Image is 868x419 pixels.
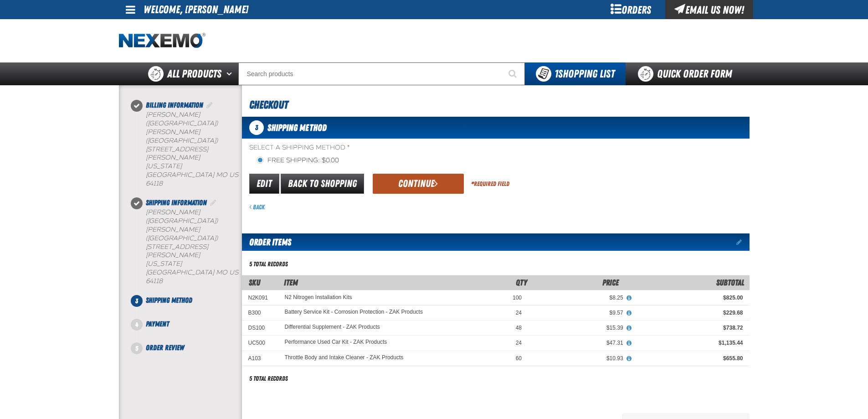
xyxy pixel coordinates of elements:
[146,208,218,225] b: [PERSON_NAME] ([GEOGRAPHIC_DATA])
[285,309,423,316] a: Battery Service Kit - Corrosion Protection - ZAK Products
[131,319,143,331] span: 4
[205,101,214,109] a: Edit Billing Information
[242,336,278,351] td: UC500
[257,156,339,165] label: Free Shipping: $0.00
[242,305,278,321] td: B300
[623,294,635,302] button: View All Prices for N2 Nitrogen Installation Kits
[137,197,242,295] li: Shipping Information. Step 2 of 5. Completed
[623,324,635,332] button: View All Prices for Differential Supplement - ZAK Products
[373,174,464,194] button: Continue
[534,355,623,362] div: $10.93
[131,295,143,307] span: 3
[636,355,743,362] div: $655.80
[249,203,265,211] a: Back
[267,122,327,133] span: Shipping Method
[516,325,522,331] span: 48
[146,162,214,179] span: [US_STATE][GEOGRAPHIC_DATA]
[146,226,218,242] span: [PERSON_NAME] ([GEOGRAPHIC_DATA])
[238,62,525,85] input: Search
[534,324,623,331] div: $15.39
[146,277,163,285] bdo: 64118
[146,343,184,352] span: Order Review
[285,355,404,361] a: Throttle Body and Intake Cleaner - ZAK Products
[146,260,214,276] span: [US_STATE][GEOGRAPHIC_DATA]
[525,62,626,85] button: You have 1 Shopping List. Open to view details
[716,278,744,287] span: Subtotal
[146,296,192,305] span: Shipping Method
[257,156,264,164] input: Free Shipping: $0.00
[146,320,169,328] span: Payment
[137,100,242,197] li: Billing Information. Step 1 of 5. Completed
[516,340,522,346] span: 24
[285,339,387,346] a: Performance Used Car Kit - ZAK Products
[534,309,623,316] div: $9.57
[623,339,635,347] button: View All Prices for Performance Used Car Kit - ZAK Products
[242,290,278,305] td: N2K091
[736,239,750,245] a: Edit items
[242,233,291,251] h2: Order Items
[516,310,522,316] span: 24
[249,278,260,287] a: SKU
[146,198,207,207] span: Shipping Information
[249,374,288,383] div: 5 total records
[285,324,380,331] a: Differential Supplement - ZAK Products
[555,67,615,80] span: Shopping List
[216,171,227,179] span: MO
[636,339,743,347] div: $1,135.44
[130,100,242,353] nav: Checkout steps. Current step is Shipping Method. Step 3 of 5
[249,144,750,152] span: Select a Shipping Method
[502,62,525,85] button: Start Searching
[146,243,208,259] span: [STREET_ADDRESS][PERSON_NAME]
[602,278,619,287] span: Price
[146,101,203,109] span: Billing Information
[146,145,208,162] span: [STREET_ADDRESS][PERSON_NAME]
[167,66,221,82] span: All Products
[119,33,205,49] a: Home
[249,260,288,269] div: 5 total records
[137,342,242,353] li: Order Review. Step 5 of 5. Not Completed
[471,180,509,188] div: Required Field
[229,171,238,179] span: US
[534,339,623,347] div: $47.31
[146,180,163,187] bdo: 64118
[623,355,635,363] button: View All Prices for Throttle Body and Intake Cleaner - ZAK Products
[626,62,749,85] a: Quick Order Form
[223,62,238,85] button: Open All Products pages
[146,128,218,145] span: [PERSON_NAME] ([GEOGRAPHIC_DATA])
[119,33,205,49] img: Nexemo logo
[209,198,218,207] a: Edit Shipping Information
[249,120,264,135] span: 3
[137,319,242,342] li: Payment. Step 4 of 5. Not Completed
[146,111,218,127] b: [PERSON_NAME] ([GEOGRAPHIC_DATA])
[513,295,522,301] span: 100
[534,294,623,301] div: $8.25
[242,321,278,336] td: DS100
[242,351,278,366] td: A103
[216,269,227,276] span: MO
[249,174,279,194] a: Edit
[516,278,527,287] span: Qty
[137,295,242,319] li: Shipping Method. Step 3 of 5. Not Completed
[636,294,743,301] div: $825.00
[636,309,743,316] div: $229.68
[281,174,364,194] a: Back to Shopping
[131,342,143,354] span: 5
[623,309,635,317] button: View All Prices for Battery Service Kit - Corrosion Protection - ZAK Products
[285,294,352,300] a: N2 Nitrogen Installation Kits
[636,324,743,331] div: $738.72
[284,278,298,287] span: Item
[229,269,238,276] span: US
[516,355,522,362] span: 60
[555,67,558,80] strong: 1
[249,98,288,111] span: Checkout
